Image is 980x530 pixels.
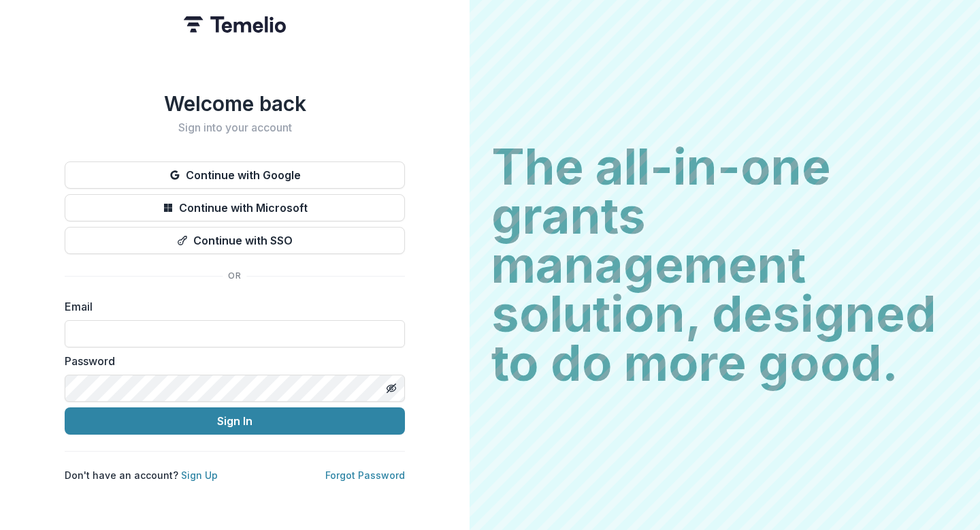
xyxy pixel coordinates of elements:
[65,468,218,482] p: Don't have an account?
[184,16,286,33] img: Temelio
[65,194,405,221] button: Continue with Microsoft
[65,298,397,315] label: Email
[65,121,405,134] h2: Sign into your account
[65,407,405,435] button: Sign In
[65,161,405,189] button: Continue with Google
[65,353,397,369] label: Password
[380,377,402,399] button: Toggle password visibility
[65,91,405,116] h1: Welcome back
[325,469,405,481] a: Forgot Password
[65,227,405,254] button: Continue with SSO
[181,469,218,481] a: Sign Up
